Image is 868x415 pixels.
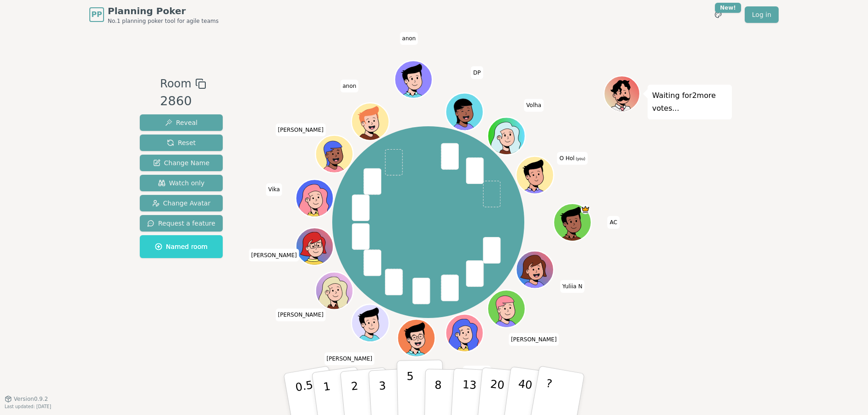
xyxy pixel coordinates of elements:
[710,6,726,23] button: New!
[324,352,375,365] span: Click to change your name
[155,242,208,251] span: Named room
[581,205,590,214] span: AC is the host
[652,89,727,115] p: Waiting for 2 more votes...
[140,155,223,171] button: Change Name
[140,175,223,191] button: Watch only
[14,395,48,403] span: Version 0.9.2
[140,195,223,211] button: Change Avatar
[557,152,588,165] span: Click to change your name
[463,366,491,378] span: Click to change your name
[91,9,102,20] span: PP
[249,248,299,261] span: Click to change your name
[560,280,585,292] span: Click to change your name
[524,99,544,112] span: Click to change your name
[471,66,483,79] span: Click to change your name
[152,199,211,208] span: Change Avatar
[108,5,219,17] span: Planning Poker
[140,215,223,232] button: Request a feature
[140,135,223,151] button: Reset
[108,17,219,25] span: No.1 planning poker tool for agile teams
[140,235,223,258] button: Named room
[165,118,198,127] span: Reveal
[275,308,326,321] span: Click to change your name
[147,219,215,228] span: Request a feature
[160,75,191,92] span: Room
[607,216,619,229] span: Click to change your name
[266,183,282,196] span: Click to change your name
[275,123,326,136] span: Click to change your name
[160,92,206,111] div: 2860
[5,404,51,409] span: Last updated: [DATE]
[400,32,418,45] span: Click to change your name
[575,157,586,161] span: (you)
[715,3,741,13] div: New!
[158,178,205,188] span: Watch only
[140,114,223,131] button: Reveal
[167,138,196,147] span: Reset
[745,6,779,23] a: Log in
[89,5,219,25] a: PPPlanning PokerNo.1 planning poker tool for agile teams
[509,333,559,345] span: Click to change your name
[340,79,358,92] span: Click to change your name
[517,157,552,193] button: Click to change your avatar
[153,158,209,167] span: Change Name
[5,395,48,403] button: Version0.9.2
